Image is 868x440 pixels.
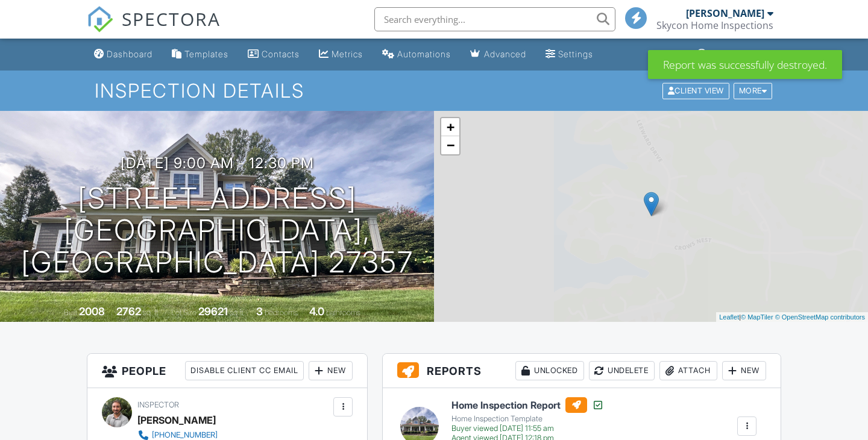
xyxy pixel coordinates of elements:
div: Attach [659,361,717,380]
div: 4.0 [309,305,324,318]
div: Dashboard [107,49,153,59]
a: Zoom in [441,118,459,136]
span: SPECTORA [122,6,221,31]
h3: People [87,354,367,388]
div: Contacts [262,49,300,59]
div: Disable Client CC Email [185,361,304,380]
h3: [DATE] 9:00 am - 12:30 pm [121,155,314,171]
div: New [722,361,766,380]
h1: [STREET_ADDRESS] [GEOGRAPHIC_DATA], [GEOGRAPHIC_DATA] 27357 [19,183,415,278]
a: Templates [167,43,233,66]
a: Client View [661,86,732,95]
span: Inspector [137,400,179,409]
div: [PERSON_NAME] [686,7,764,19]
span: Built [64,308,77,317]
span: sq. ft. [143,308,160,317]
a: Dashboard [89,43,157,66]
div: Settings [558,49,593,59]
div: Advanced [484,49,526,59]
input: Search everything... [374,7,615,31]
div: [PHONE_NUMBER] [152,430,218,440]
div: [PERSON_NAME] [137,411,216,429]
span: bedrooms [265,308,298,317]
div: Skycon Home Inspections [656,19,773,31]
div: Unlocked [515,361,584,380]
div: 2008 [79,305,105,318]
div: 29621 [198,305,228,318]
div: Home Inspection Template [451,414,604,424]
img: The Best Home Inspection Software - Spectora [87,6,113,33]
a: © OpenStreetMap contributors [775,313,865,321]
h3: Reports [383,354,781,388]
h1: Inspection Details [95,80,773,101]
div: Templates [184,49,228,59]
a: Leaflet [719,313,739,321]
div: Client View [662,83,729,99]
div: 3 [256,305,263,318]
div: New [309,361,353,380]
a: SPECTORA [87,16,221,42]
div: 2762 [116,305,141,318]
div: More [734,83,773,99]
a: Metrics [314,43,368,66]
a: Automations (Basic) [377,43,456,66]
div: Undelete [589,361,655,380]
span: sq.ft. [230,308,245,317]
a: Settings [541,43,598,66]
div: Report was successfully destroyed. [648,50,842,79]
div: Metrics [332,49,363,59]
h6: Home Inspection Report [451,397,604,413]
a: Contacts [243,43,304,66]
a: Zoom out [441,136,459,154]
div: | [716,312,868,322]
a: Support Center [692,43,779,66]
span: Lot Size [171,308,197,317]
span: bathrooms [326,308,360,317]
div: Buyer viewed [DATE] 11:55 am [451,424,604,433]
a: © MapTiler [741,313,773,321]
a: Advanced [465,43,531,66]
div: Automations [397,49,451,59]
